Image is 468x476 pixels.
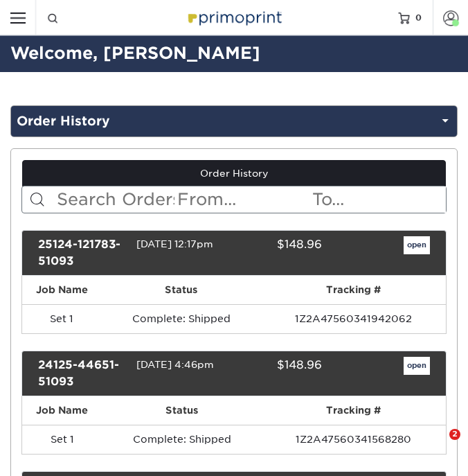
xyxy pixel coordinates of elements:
[22,425,102,454] td: Set 1
[22,304,102,333] td: Set 1
[102,304,261,333] td: Complete: Shipped
[11,106,457,136] a: Order History
[22,396,102,425] th: Job Name
[102,276,261,304] th: Status
[176,186,311,213] input: From...
[404,357,430,375] a: open
[102,425,262,454] td: Complete: Shipped
[28,236,136,270] div: 25124-121783-51093
[262,425,446,454] td: 1Z2A47560341568280
[22,276,102,304] th: Job Name
[136,359,214,370] span: [DATE] 4:46pm
[421,429,454,462] iframe: Intercom live chat
[260,276,446,304] th: Tracking #
[224,357,332,390] div: $148.96
[22,160,446,186] a: Order History
[311,186,446,213] input: To...
[28,357,136,390] div: 24125-44651-51093
[224,236,332,270] div: $148.96
[449,429,460,440] span: 2
[415,12,422,22] span: 0
[260,304,446,333] td: 1Z2A47560341942062
[17,113,110,128] span: Order History
[55,186,176,213] input: Search Orders...
[102,396,262,425] th: Status
[404,236,430,254] a: open
[184,6,285,28] img: Primoprint
[262,396,446,425] th: Tracking #
[136,238,213,249] span: [DATE] 12:17pm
